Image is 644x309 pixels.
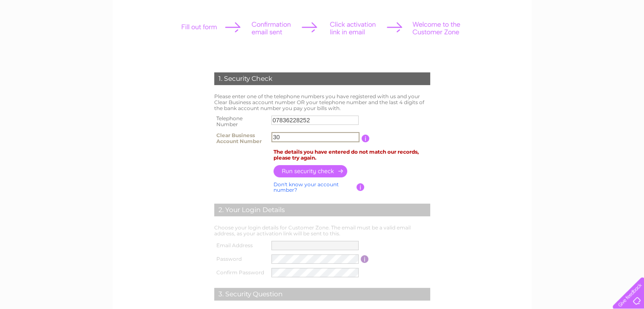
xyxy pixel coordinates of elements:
th: Telephone Number [212,113,269,130]
a: 0333 014 3131 [484,4,543,15]
a: Contact [618,36,639,42]
td: Please enter one of the telephone numbers you have registered with us and your Clear Business acc... [212,91,432,113]
th: Clear Business Account Number [212,130,269,147]
input: Information [361,255,369,263]
div: 1. Security Check [214,72,430,85]
a: Energy [547,36,565,42]
a: Water [525,36,542,42]
a: Blog [601,36,613,42]
th: Email Address [212,239,270,252]
input: Information [357,183,365,191]
th: Confirm Password [212,266,270,279]
div: Clear Business is a trading name of Verastar Limited (registered in [GEOGRAPHIC_DATA] No. 3667643... [122,5,522,41]
td: The details you have entered do not match our records, please try again. [271,147,432,163]
input: Information [362,135,370,142]
a: Don't know your account number? [274,181,339,193]
div: 2. Your Login Details [214,204,430,216]
a: Telecoms [570,36,596,42]
img: logo.png [22,22,66,48]
div: 3. Security Question [214,288,430,301]
th: Password [212,252,270,266]
td: Choose your login details for Customer Zone. The email must be a valid email address, as your act... [212,223,432,239]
